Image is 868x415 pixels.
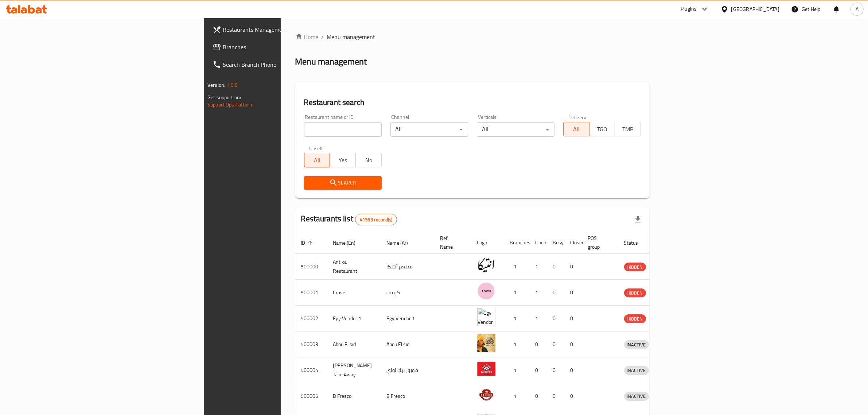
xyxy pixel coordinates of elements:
th: Logo [471,232,504,254]
td: 1 [530,306,547,331]
td: 1 [504,254,530,280]
td: 1 [504,383,530,409]
td: B Fresco [381,383,435,409]
nav: breadcrumb [295,32,650,41]
div: [GEOGRAPHIC_DATA] [731,5,779,13]
div: Export file [629,211,647,228]
a: Search Branch Phone [207,56,349,73]
button: No [355,153,382,167]
div: INACTIVE [624,366,649,375]
img: B Fresco [477,385,495,404]
div: HIDDEN [624,263,646,271]
span: Yes [333,155,353,166]
td: Abou El sid [381,331,435,357]
th: Busy [547,232,565,254]
span: 1.0.0 [226,80,238,90]
th: Closed [565,232,582,254]
td: 0 [565,280,582,306]
div: All [477,122,554,137]
span: POS group [588,234,610,251]
td: 0 [565,357,582,383]
td: 0 [547,280,565,306]
td: 0 [565,306,582,331]
h2: Restaurant search [304,97,641,108]
th: Open [530,232,547,254]
span: INACTIVE [624,392,649,400]
a: Branches [207,38,349,56]
td: 0 [565,254,582,280]
td: Antika Restaurant [327,254,381,280]
span: All [307,155,327,166]
span: HIDDEN [624,263,646,271]
span: Search Branch Phone [223,60,343,69]
td: Egy Vendor 1 [327,306,381,331]
button: Yes [330,153,356,167]
td: 1 [504,280,530,306]
h2: Restaurants list [301,213,397,225]
td: 1 [530,254,547,280]
button: All [304,153,330,167]
td: 1 [504,357,530,383]
td: 0 [530,357,547,383]
input: Search for restaurant name or ID.. [304,122,382,137]
td: Crave [327,280,381,306]
td: كرييف [381,280,435,306]
span: TMP [618,124,638,135]
td: Abou El sid [327,331,381,357]
img: Moro's Take Away [477,360,495,378]
span: TGO [592,124,612,135]
td: 1 [504,331,530,357]
span: Name (Ar) [387,238,418,247]
span: Branches [223,43,343,51]
td: 1 [530,280,547,306]
a: Support.OpsPlatform [207,100,254,109]
span: Search [310,178,376,187]
td: 0 [565,331,582,357]
td: موروز تيك اواي [381,357,435,383]
td: 0 [530,331,547,357]
button: All [563,122,589,136]
span: HIDDEN [624,289,646,297]
button: TGO [589,122,615,136]
h2: Menu management [295,56,367,67]
td: Egy Vendor 1 [381,306,435,331]
td: 0 [565,383,582,409]
span: Get support on: [207,93,241,102]
td: 0 [547,383,565,409]
span: Restaurants Management [223,25,343,34]
td: 0 [547,254,565,280]
a: Restaurants Management [207,21,349,38]
span: Version: [207,80,225,90]
div: Plugins [681,5,697,13]
td: 0 [530,383,547,409]
td: 0 [547,331,565,357]
td: مطعم أنتيكا [381,254,435,280]
span: 41363 record(s) [355,216,397,223]
td: 0 [547,357,565,383]
div: All [390,122,468,137]
span: All [567,124,587,135]
div: INACTIVE [624,340,649,349]
td: [PERSON_NAME] Take Away [327,357,381,383]
span: Menu management [327,32,375,41]
img: Egy Vendor 1 [477,308,495,326]
button: TMP [615,122,641,136]
span: Status [624,238,648,247]
th: Branches [504,232,530,254]
img: Abou El sid [477,334,495,352]
button: Search [304,176,382,190]
label: Delivery [568,115,587,120]
td: B Fresco [327,383,381,409]
span: INACTIVE [624,366,649,375]
span: Name (En) [333,238,365,247]
td: 1 [504,306,530,331]
img: Crave [477,282,495,300]
label: Upsell [309,146,323,151]
span: ID [301,238,315,247]
div: Total records count [355,214,397,225]
img: Antika Restaurant [477,256,495,274]
span: HIDDEN [624,315,646,323]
